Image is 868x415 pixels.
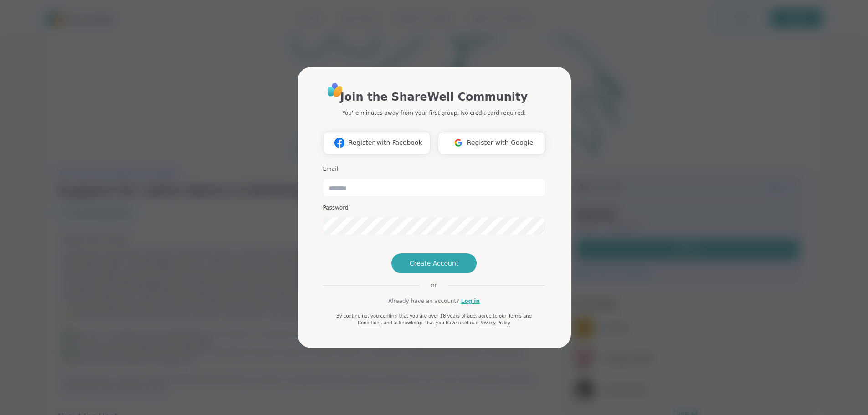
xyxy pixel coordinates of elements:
span: By continuing, you confirm that you are over 18 years of age, agree to our [336,313,507,318]
a: Privacy Policy [479,320,510,325]
span: Already have an account? [388,297,459,305]
p: You're minutes away from your first group. No credit card required. [342,109,525,117]
span: Register with Google [467,138,534,148]
span: Register with Facebook [348,138,422,148]
span: or [420,281,448,290]
h3: Email [323,165,545,173]
button: Register with Facebook [323,132,431,154]
h3: Password [323,204,545,212]
img: ShareWell Logomark [331,134,348,151]
img: ShareWell Logomark [450,134,467,151]
a: Log in [461,297,480,305]
span: and acknowledge that you have read our [384,320,478,325]
button: Register with Google [438,132,545,154]
h1: Join the ShareWell Community [340,89,528,105]
img: ShareWell Logo [325,80,345,100]
button: Create Account [391,253,477,273]
span: Create Account [410,259,459,268]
